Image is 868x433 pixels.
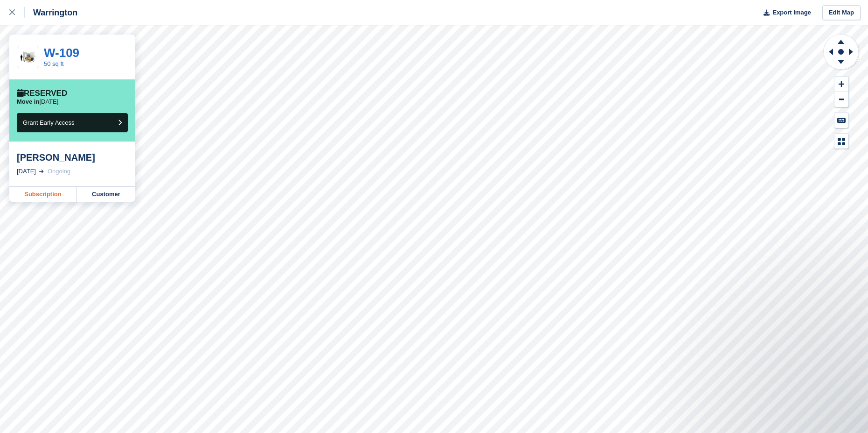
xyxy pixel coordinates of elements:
[772,8,811,17] span: Export Image
[834,134,848,149] button: Map Legend
[44,46,79,60] a: W-109
[39,170,44,173] img: arrow-right-light-icn-cde0832a797a2874e46488d9cf13f60e5c3a73dbe684e267c42b8395dfbc2abf.svg
[834,92,848,107] button: Zoom Out
[17,98,58,106] p: [DATE]
[48,167,70,176] div: Ongoing
[17,167,36,176] div: [DATE]
[758,5,811,21] button: Export Image
[44,60,64,67] a: 50 sq ft
[822,5,861,21] a: Edit Map
[17,152,128,163] div: [PERSON_NAME]
[17,89,67,98] div: Reserved
[834,113,848,128] button: Keyboard Shortcuts
[17,98,39,105] span: Move in
[25,7,77,18] div: Warrington
[17,113,128,132] button: Grant Early Access
[9,187,77,202] a: Subscription
[77,187,135,202] a: Customer
[17,49,39,65] img: 50.jpg
[834,77,848,92] button: Zoom In
[23,119,75,126] span: Grant Early Access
